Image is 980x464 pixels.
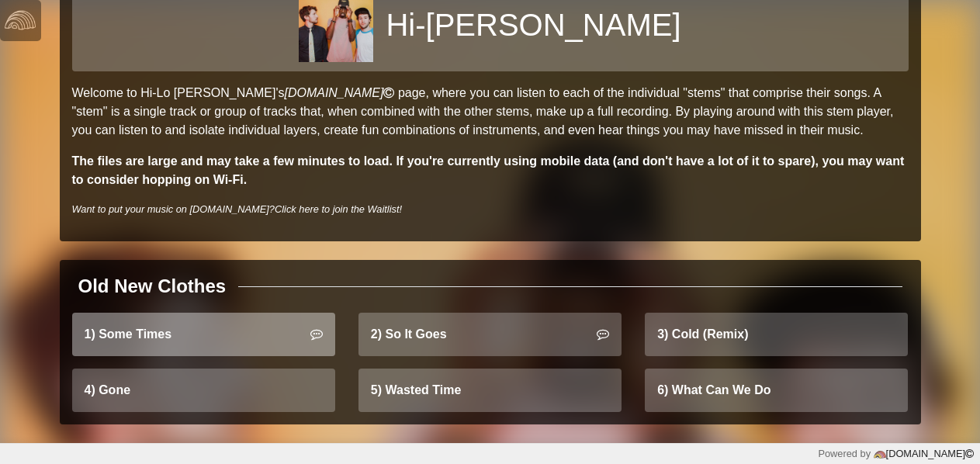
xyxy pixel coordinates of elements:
img: logo-color-e1b8fa5219d03fcd66317c3d3cfaab08a3c62fe3c3b9b34d55d8365b78b1766b.png [874,448,886,461]
a: [DOMAIN_NAME] [871,448,974,459]
a: 4) Gone [72,369,335,412]
div: Powered by [818,446,974,461]
img: logo-white-4c48a5e4bebecaebe01ca5a9d34031cfd3d4ef9ae749242e8c4bf12ef99f53e8.png [5,5,36,36]
a: 2) So It Goes [358,313,622,356]
h1: Hi-[PERSON_NAME] [386,6,680,43]
a: 1) Some Times [72,313,335,356]
a: 5) Wasted Time [358,369,622,412]
a: 6) What Can We Do [645,369,908,412]
strong: The files are large and may take a few minutes to load. If you're currently using mobile data (an... [72,154,905,186]
a: 3) Cold (Remix) [645,313,908,356]
a: Click here to join the Waitlist! [275,203,402,215]
i: Want to put your music on [DOMAIN_NAME]? [72,203,403,215]
a: [DOMAIN_NAME] [284,86,397,99]
div: Old New Clothes [78,272,227,300]
p: Welcome to Hi-Lo [PERSON_NAME]'s page, where you can listen to each of the individual "stems" tha... [72,84,909,140]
